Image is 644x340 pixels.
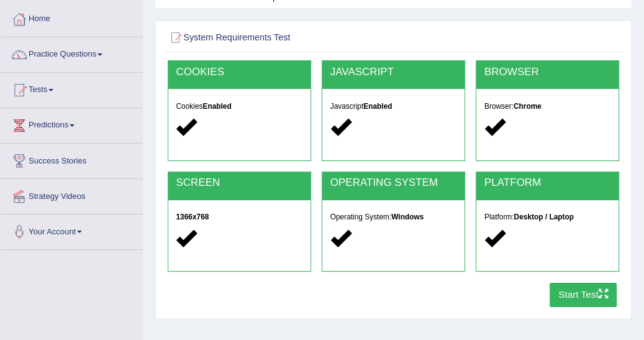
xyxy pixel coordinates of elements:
h2: OPERATING SYSTEM [330,177,457,189]
strong: 1366x768 [176,213,209,221]
a: Home [1,2,142,33]
strong: Chrome [514,102,542,111]
strong: Enabled [363,102,392,111]
a: Your Account [1,214,142,246]
a: Strategy Videos [1,179,142,210]
h5: Platform: [484,213,611,221]
h2: PLATFORM [484,177,611,189]
h2: SCREEN [176,177,302,189]
strong: Windows [391,213,424,221]
strong: Enabled [202,102,231,111]
h2: COOKIES [176,67,302,78]
h5: Operating System: [330,213,457,221]
h5: Cookies [176,103,302,111]
a: Success Stories [1,144,142,175]
a: Practice Questions [1,37,142,68]
h2: JAVASCRIPT [330,67,457,78]
button: Start Test [550,283,617,307]
a: Predictions [1,108,142,139]
h5: Browser: [484,103,611,111]
strong: Desktop / Laptop [514,213,573,221]
a: Tests [1,73,142,104]
h2: BROWSER [484,67,611,78]
h5: Javascript [330,103,457,111]
h2: System Requirements Test [168,30,448,46]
